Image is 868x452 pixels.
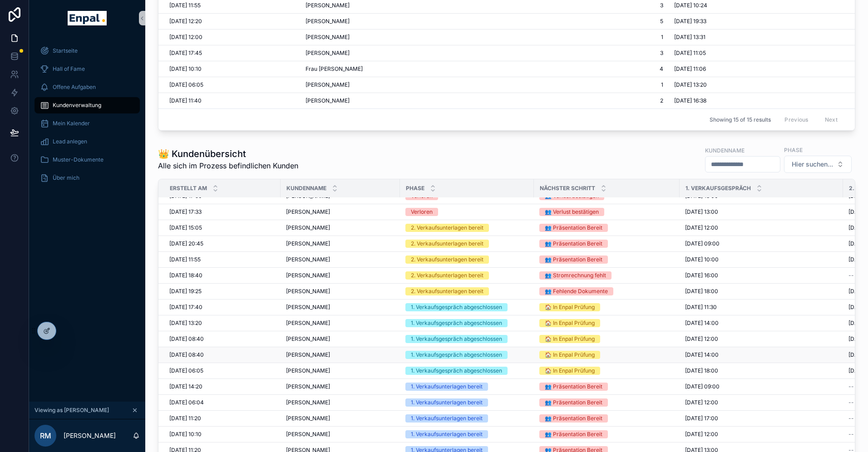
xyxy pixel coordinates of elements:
[169,18,202,25] span: [DATE] 12:20
[53,65,85,73] span: Hall of Fame
[685,288,718,295] span: [DATE] 18:00
[686,185,751,192] span: 1. Verkaufsgespräch
[306,2,350,9] span: [PERSON_NAME]
[405,335,528,343] a: 1. Verkaufsgespräch abgeschlossen
[306,97,456,104] a: [PERSON_NAME]
[545,398,602,407] div: 👥 Präsentation Bereit
[411,255,483,264] div: 2. Verkaufsunterlagen bereit
[405,240,528,248] a: 2. Verkaufsunterlagen bereit
[169,399,275,406] a: [DATE] 06:04
[411,240,483,248] div: 2. Verkaufsunterlagen bereit
[68,11,106,25] img: App logo
[169,304,275,311] a: [DATE] 17:40
[53,120,90,127] span: Mein Kalender
[540,185,595,192] span: Nächster Schritt
[169,18,295,25] a: [DATE] 12:20
[539,255,674,264] a: 👥 Präsentation Bereit
[64,431,116,440] p: [PERSON_NAME]
[674,65,706,73] span: [DATE] 11:06
[169,304,202,311] span: [DATE] 17:40
[685,224,838,231] a: [DATE] 12:00
[848,272,854,279] span: --
[685,272,838,279] a: [DATE] 16:00
[286,431,330,438] span: [PERSON_NAME]
[685,208,838,216] a: [DATE] 13:00
[286,335,395,343] a: [PERSON_NAME]
[158,160,298,171] span: Alle sich im Prozess befindlichen Kunden
[685,383,838,390] a: [DATE] 09:00
[685,319,719,327] span: [DATE] 14:00
[286,256,395,263] a: [PERSON_NAME]
[685,240,838,247] a: [DATE] 09:00
[467,65,663,73] span: 4
[467,49,663,57] a: 3
[685,272,718,279] span: [DATE] 16:00
[411,367,502,375] div: 1. Verkaufsgespräch abgeschlossen
[169,431,275,438] a: [DATE] 10:10
[685,240,720,247] span: [DATE] 09:00
[685,431,838,438] a: [DATE] 12:00
[674,65,853,73] a: [DATE] 11:06
[545,383,602,391] div: 👥 Präsentation Bereit
[710,116,771,123] span: Showing 15 of 15 results
[169,97,202,104] span: [DATE] 11:40
[286,272,330,279] span: [PERSON_NAME]
[169,415,275,422] a: [DATE] 11:20
[169,431,202,438] span: [DATE] 10:10
[411,224,483,232] div: 2. Verkaufsunterlagen bereit
[685,399,718,406] span: [DATE] 12:00
[169,256,275,263] a: [DATE] 11:55
[35,79,140,95] a: Offene Aufgaben
[685,335,718,343] span: [DATE] 12:00
[539,287,674,295] a: 👥 Fehlende Dokumente
[35,115,140,132] a: Mein Kalender
[53,156,104,163] span: Muster-Dokumente
[467,2,663,9] span: 3
[35,61,140,77] a: Hall of Fame
[53,174,79,182] span: Über mich
[685,208,718,216] span: [DATE] 13:00
[545,335,595,343] div: 🏠 In Enpal Prüfung
[411,351,502,359] div: 1. Verkaufsgespräch abgeschlossen
[35,43,140,59] a: Startseite
[539,335,674,343] a: 🏠 In Enpal Prüfung
[286,367,395,374] a: [PERSON_NAME]
[405,383,528,391] a: 1. Verkaufsunterlagen bereit
[405,430,528,438] a: 1. Verkaufsunterlagen bereit
[169,288,202,295] span: [DATE] 19:25
[685,351,719,359] span: [DATE] 14:00
[286,256,330,263] span: [PERSON_NAME]
[169,240,203,247] span: [DATE] 20:45
[306,65,456,73] a: Frau [PERSON_NAME]
[169,288,275,295] a: [DATE] 19:25
[286,351,330,359] span: [PERSON_NAME]
[539,430,674,438] a: 👥 Präsentation Bereit
[286,224,330,231] span: [PERSON_NAME]
[35,133,140,150] a: Lead anlegen
[784,146,803,154] label: Phase
[306,81,350,88] span: [PERSON_NAME]
[405,271,528,280] a: 2. Verkaufsunterlagen bereit
[545,351,595,359] div: 🏠 In Enpal Prüfung
[169,208,202,216] span: [DATE] 17:33
[286,304,330,311] span: [PERSON_NAME]
[53,138,87,145] span: Lead anlegen
[306,34,350,41] span: [PERSON_NAME]
[467,97,663,104] a: 2
[53,47,78,54] span: Startseite
[539,240,674,248] a: 👥 Präsentation Bereit
[674,81,707,88] span: [DATE] 13:20
[169,272,275,279] a: [DATE] 18:40
[685,415,718,422] span: [DATE] 17:00
[411,398,483,407] div: 1. Verkaufsunterlagen bereit
[169,335,204,343] span: [DATE] 08:40
[685,224,718,231] span: [DATE] 12:00
[848,415,854,422] span: --
[169,208,275,216] a: [DATE] 17:33
[467,81,663,88] a: 1
[40,430,51,441] span: RM
[674,34,705,41] span: [DATE] 13:31
[685,304,717,311] span: [DATE] 11:30
[286,383,330,390] span: [PERSON_NAME]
